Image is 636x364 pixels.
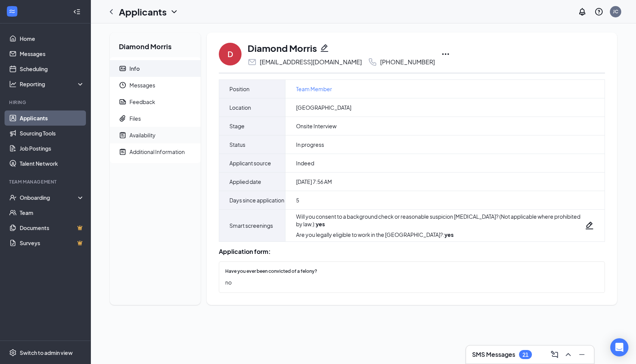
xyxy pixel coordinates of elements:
[110,127,201,143] a: NoteActiveAvailability
[549,348,561,361] button: ComposeMessage
[550,350,559,359] svg: ComposeMessage
[110,33,201,57] h2: Diamond Morris
[119,81,126,89] svg: Clock
[229,177,261,186] span: Applied date
[119,65,126,72] svg: ContactCard
[119,5,167,18] h1: Applicants
[9,80,17,88] svg: Analysis
[129,98,155,106] div: Feedback
[380,58,435,66] div: [PHONE_NUMBER]
[20,349,73,356] div: Switch to admin view
[9,194,17,201] svg: UserCheck
[472,350,515,359] h3: SMS Messages
[110,60,201,77] a: ContactCardInfo
[296,159,314,167] span: Indeed
[129,148,185,156] div: Additional Information
[229,140,245,149] span: Status
[110,77,201,93] a: ClockMessages
[20,46,84,61] a: Messages
[20,31,84,46] a: Home
[129,131,156,139] div: Availability
[20,80,85,88] div: Reporting
[225,268,317,275] span: Have you ever been convicted of a felony?
[110,93,201,110] a: ReportFeedback
[260,58,362,66] div: [EMAIL_ADDRESS][DOMAIN_NAME]
[9,179,83,185] div: Team Management
[170,7,179,16] svg: ChevronDown
[441,50,450,59] svg: Ellipses
[20,110,84,126] a: Applicants
[296,231,585,238] div: Are you legally eligible to work in the [GEOGRAPHIC_DATA]? :
[444,231,454,238] strong: yes
[368,58,377,67] svg: Phone
[225,278,591,286] span: no
[229,121,245,131] span: Stage
[129,115,141,122] div: Files
[248,42,317,54] h1: Diamond Morris
[129,65,140,72] div: Info
[320,44,329,53] svg: Pencil
[20,141,84,156] a: Job Postings
[576,348,588,361] button: Minimize
[73,8,81,16] svg: Collapse
[229,221,273,230] span: Smart screenings
[564,350,573,359] svg: ChevronUp
[296,196,299,204] span: 5
[228,49,233,59] div: D
[296,213,585,228] div: Will you consent to a background check or reasonable suspicion [MEDICAL_DATA]? (Not applicable wh...
[296,178,332,185] span: [DATE] 7:56 AM
[20,235,84,250] a: SurveysCrown
[296,85,332,93] a: Team Member
[229,103,251,112] span: Location
[20,220,84,235] a: DocumentsCrown
[229,84,249,93] span: Position
[577,350,586,359] svg: Minimize
[119,115,126,122] svg: Paperclip
[20,126,84,141] a: Sourcing Tools
[522,352,528,358] div: 21
[107,7,116,16] svg: ChevronLeft
[613,8,618,15] div: JC
[585,221,594,230] svg: Pencil
[229,159,271,168] span: Applicant source
[610,338,628,356] div: Open Intercom Messenger
[229,196,284,205] span: Days since application
[248,58,257,67] svg: Email
[219,248,605,255] div: Application form:
[20,61,84,76] a: Scheduling
[110,110,201,127] a: PaperclipFiles
[119,98,126,106] svg: Report
[296,104,351,111] span: [GEOGRAPHIC_DATA]
[20,205,84,220] a: Team
[9,99,83,106] div: Hiring
[119,131,126,139] svg: NoteActive
[129,77,195,93] span: Messages
[296,122,337,130] span: Onsite Interview
[578,7,587,16] svg: Notifications
[110,143,201,160] a: NoteActiveAdditional Information
[562,348,574,361] button: ChevronUp
[594,7,603,16] svg: QuestionInfo
[296,141,324,148] span: In progress
[119,148,126,156] svg: NoteActive
[316,221,325,227] strong: yes
[20,156,84,171] a: Talent Network
[8,8,16,15] svg: WorkstreamLogo
[20,194,78,201] div: Onboarding
[9,349,17,356] svg: Settings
